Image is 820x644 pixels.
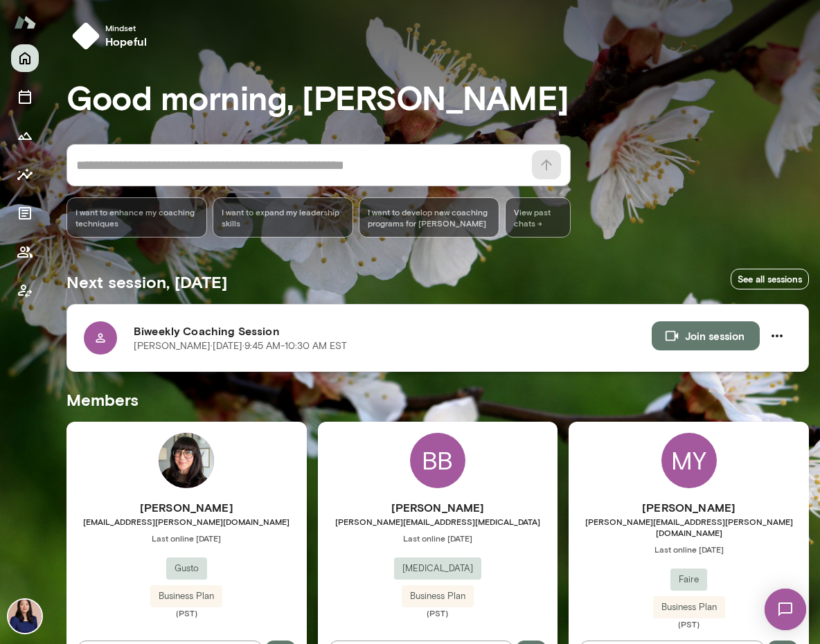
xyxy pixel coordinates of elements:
[670,573,707,587] span: Faire
[652,321,760,350] button: Join session
[105,33,147,50] h6: hopeful
[318,499,558,516] h6: [PERSON_NAME]
[134,339,347,353] p: [PERSON_NAME] · [DATE] · 9:45 AM-10:30 AM EST
[150,589,222,603] span: Business Plan
[11,44,39,72] button: Home
[11,83,39,111] button: Sessions
[14,9,36,35] img: Mento
[159,433,214,488] img: Jadyn Aguilar
[11,199,39,227] button: Documents
[410,433,465,488] div: BB
[75,206,198,229] span: I want to enhance my coaching techniques
[569,618,809,629] span: (PST)
[359,197,499,238] div: I want to develop new coaching programs for [PERSON_NAME]
[222,206,344,229] span: I want to expand my leadership skills
[394,562,481,575] span: [MEDICAL_DATA]
[66,607,307,618] span: (PST)
[66,271,227,293] h5: Next session, [DATE]
[66,516,307,527] span: [EMAIL_ADDRESS][PERSON_NAME][DOMAIN_NAME]
[66,388,809,411] h5: Members
[66,533,307,544] span: Last online [DATE]
[66,17,158,55] button: Mindsethopeful
[402,589,474,603] span: Business Plan
[318,516,558,527] span: [PERSON_NAME][EMAIL_ADDRESS][MEDICAL_DATA]
[134,323,652,339] h6: Biweekly Coaching Session
[66,197,207,238] div: I want to enhance my coaching techniques
[8,600,42,633] img: Leah Kim
[105,22,147,33] span: Mindset
[11,238,39,266] button: Members
[505,197,571,238] span: View past chats ->
[661,433,717,488] div: MY
[11,122,39,150] button: Growth Plan
[11,277,39,305] button: Client app
[72,22,100,50] img: mindset
[653,600,725,614] span: Business Plan
[731,269,809,290] a: See all sessions
[11,161,39,188] button: Insights
[66,78,809,116] h3: Good morning, [PERSON_NAME]
[66,499,307,516] h6: [PERSON_NAME]
[318,607,558,618] span: (PST)
[318,533,558,544] span: Last online [DATE]
[569,544,809,555] span: Last online [DATE]
[569,516,809,538] span: [PERSON_NAME][EMAIL_ADDRESS][PERSON_NAME][DOMAIN_NAME]
[569,499,809,516] h6: [PERSON_NAME]
[166,562,207,575] span: Gusto
[213,197,353,238] div: I want to expand my leadership skills
[368,206,490,229] span: I want to develop new coaching programs for [PERSON_NAME]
